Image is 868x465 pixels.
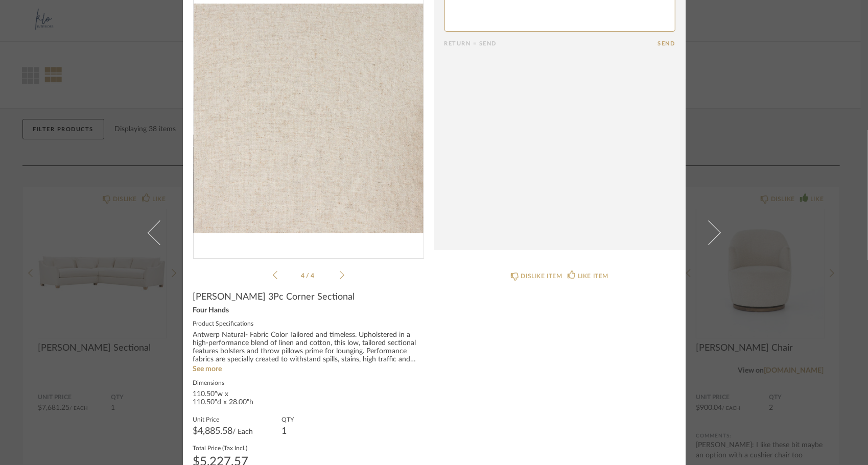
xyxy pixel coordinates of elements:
a: See more [193,365,222,373]
span: 4 [311,273,316,279]
label: Total Price (Tax Incl.) [193,444,249,452]
div: Return = Send [444,40,658,47]
span: $4,885.58 [193,427,233,436]
div: Four Hands [193,307,424,315]
span: / [306,273,311,279]
label: QTY [282,415,294,423]
button: Send [658,40,675,47]
label: Product Specifications [193,319,424,327]
div: LIKE ITEM [578,271,608,281]
div: Antwerp Natural- Fabric Color Tailored and timeless. Upholstered in a high-performance blend of l... [193,331,424,364]
div: 1 [282,427,294,435]
span: 4 [301,273,306,279]
span: / Each [233,428,253,435]
div: 110.50"w x 110.50"d x 28.00"h [193,390,254,407]
label: Unit Price [193,415,253,423]
label: Dimensions [193,378,254,386]
span: [PERSON_NAME] 3Pc Corner Sectional [193,291,355,303]
div: DISLIKE ITEM [521,271,562,281]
